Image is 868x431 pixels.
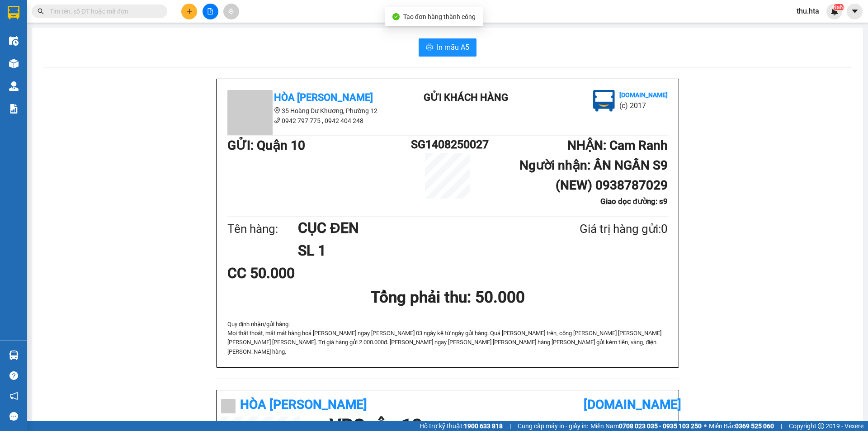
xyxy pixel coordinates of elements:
[392,13,400,20] span: check-circle
[9,59,19,68] img: warehouse-icon
[274,117,280,123] span: phone
[735,422,774,430] strong: 0369 525 060
[9,392,18,400] span: notification
[98,11,120,33] img: logo.jpg
[420,421,503,431] span: Hỗ trợ kỹ thuật:
[9,104,19,114] img: solution-icon
[227,220,298,238] div: Tên hàng:
[181,4,197,19] button: plus
[851,7,859,15] span: caret-down
[227,285,668,310] h1: Tổng phải thu: 50.000
[9,350,19,360] img: warehouse-icon
[709,421,774,431] span: Miền Bắc
[567,138,668,153] b: NHẬN : Cam Ranh
[437,42,469,53] span: In mẫu A5
[704,424,707,428] span: ⚪️
[227,106,390,116] li: 35 Hoàng Dư Khương, Phường 12
[818,423,824,429] span: copyright
[9,81,19,91] img: warehouse-icon
[600,197,668,206] b: Giao dọc đường: s9
[590,421,702,431] span: Miền Nam
[584,397,681,412] b: [DOMAIN_NAME]
[9,36,19,46] img: warehouse-icon
[833,4,844,10] sup: NaN
[274,107,280,114] span: environment
[830,7,839,15] img: icon-new-feature
[847,4,863,19] button: caret-down
[426,43,433,52] span: printer
[227,138,305,153] b: GỬI : Quận 10
[411,136,484,153] h1: SG1408250027
[464,422,503,430] strong: 1900 633 818
[227,320,668,357] div: Quy định nhận/gửi hàng :
[186,8,193,14] span: plus
[619,100,668,111] li: (c) 2017
[593,90,615,112] img: logo.jpg
[619,422,702,430] strong: 0708 023 035 - 0935 103 250
[509,421,511,431] span: |
[536,220,668,238] div: Giá trị hàng gửi: 0
[298,239,536,262] h1: SL 1
[223,4,239,19] button: aim
[240,397,367,412] b: Hòa [PERSON_NAME]
[403,13,476,20] span: Tạo đơn hàng thành công
[11,58,51,117] b: Hòa [PERSON_NAME]
[228,8,234,14] span: aim
[9,371,18,380] span: question-circle
[56,13,90,56] b: Gửi khách hàng
[298,217,536,239] h1: CỤC ĐEN
[227,262,373,284] div: CC 50.000
[227,116,390,126] li: 0942 797 775 , 0942 404 248
[419,38,476,57] button: printerIn mẫu A5
[8,6,19,19] img: logo-vxr
[424,92,508,103] b: Gửi khách hàng
[50,6,156,16] input: Tìm tên, số ĐT hoặc mã đơn
[518,421,588,431] span: Cung cấp máy in - giấy in:
[76,43,124,54] li: (c) 2017
[519,158,668,193] b: Người nhận : ÂN NGÂN S9 (NEW) 0938787029
[76,34,124,42] b: [DOMAIN_NAME]
[38,8,44,14] span: search
[619,91,668,99] b: [DOMAIN_NAME]
[9,412,18,421] span: message
[207,8,213,14] span: file-add
[274,92,373,103] b: Hòa [PERSON_NAME]
[789,5,826,17] span: thu.hta
[227,329,668,356] p: Mọi thất thoát, mất mát hàng hoá [PERSON_NAME] ngay [PERSON_NAME] 03 ngày kể từ ngày g...
[203,4,218,19] button: file-add
[781,421,782,431] span: |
